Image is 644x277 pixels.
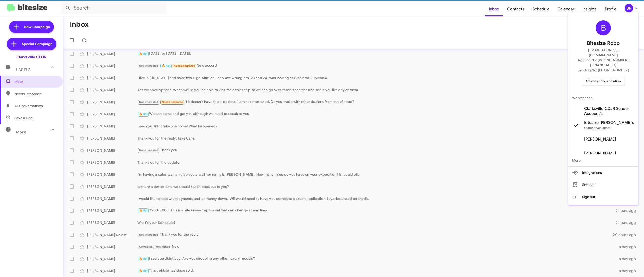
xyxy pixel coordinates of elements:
[584,151,616,156] span: [PERSON_NAME]
[586,77,621,85] span: Change Organization
[568,167,638,179] button: Integrations
[584,106,634,116] span: Clarksville CDJR Sender Account's
[584,120,634,125] span: Bitesize [PERSON_NAME]'s
[568,191,638,203] button: Sign out
[574,48,632,58] span: [EMAIL_ADDRESS][DOMAIN_NAME]
[568,154,638,166] span: More
[568,179,638,191] button: Settings
[596,20,611,35] div: B
[568,92,638,104] span: Workspaces
[587,39,620,48] span: Bitesize Robo
[582,77,625,86] button: Change Organization
[584,137,616,142] span: [PERSON_NAME]
[584,126,611,130] span: Current Workspace
[578,68,629,73] span: Sending No: [PHONE_NUMBER]
[574,58,632,68] span: Routing No: [PHONE_NUMBER][FINANCIAL_ID]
